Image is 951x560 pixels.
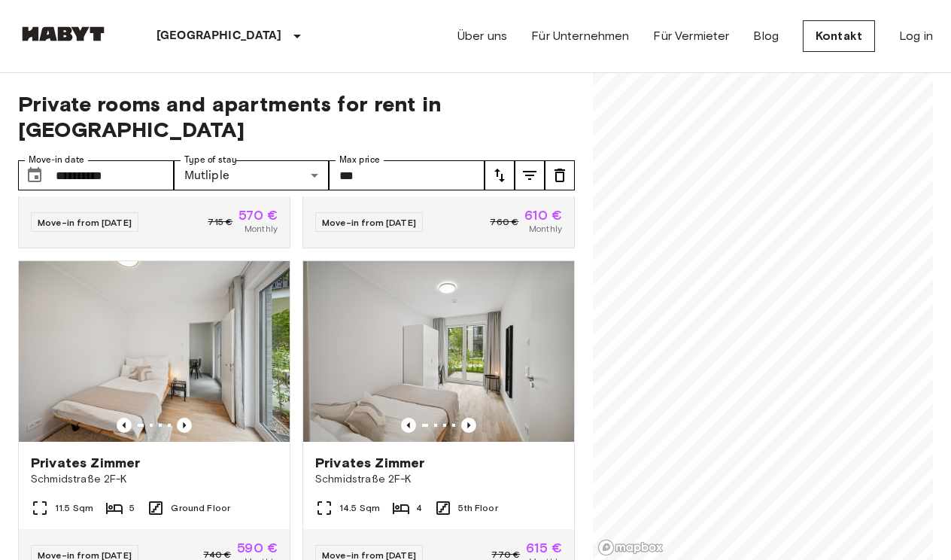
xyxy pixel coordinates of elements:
[18,91,575,142] span: Private rooms and apartments for rent in [GEOGRAPHIC_DATA]
[55,501,93,515] span: 11.5 Sqm
[753,27,779,45] a: Blog
[208,215,232,229] span: 715 €
[597,539,664,556] a: Mapbox logo
[803,20,875,52] a: Kontakt
[653,27,729,45] a: Für Vermieter
[177,418,192,433] button: Previous image
[29,154,84,166] label: Move-in date
[303,261,574,442] img: Marketing picture of unit DE-01-260-067-01
[237,541,278,555] span: 590 €
[401,418,416,433] button: Previous image
[416,501,422,515] span: 4
[461,418,476,433] button: Previous image
[38,217,132,228] span: Move-in from [DATE]
[490,215,518,229] span: 760 €
[339,154,380,166] label: Max price
[20,160,50,190] button: Choose date, selected date is 29 Sep 2025
[117,418,132,433] button: Previous image
[457,27,507,45] a: Über uns
[129,501,135,515] span: 5
[184,154,237,166] label: Type of stay
[545,160,575,190] button: tune
[315,472,562,487] span: Schmidstraße 2F-K
[458,501,497,515] span: 5th Floor
[171,501,230,515] span: Ground Floor
[339,501,380,515] span: 14.5 Sqm
[315,454,424,472] span: Privates Zimmer
[524,208,562,222] span: 610 €
[18,26,108,41] img: Habyt
[515,160,545,190] button: tune
[485,160,515,190] button: tune
[526,541,562,555] span: 615 €
[174,160,330,190] div: Mutliple
[19,261,290,442] img: Marketing picture of unit DE-01-260-021-05
[31,454,140,472] span: Privates Zimmer
[31,472,278,487] span: Schmidstraße 2F-K
[245,222,278,236] span: Monthly
[156,27,282,45] p: [GEOGRAPHIC_DATA]
[531,27,629,45] a: Für Unternehmen
[239,208,278,222] span: 570 €
[322,217,416,228] span: Move-in from [DATE]
[529,222,562,236] span: Monthly
[899,27,933,45] a: Log in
